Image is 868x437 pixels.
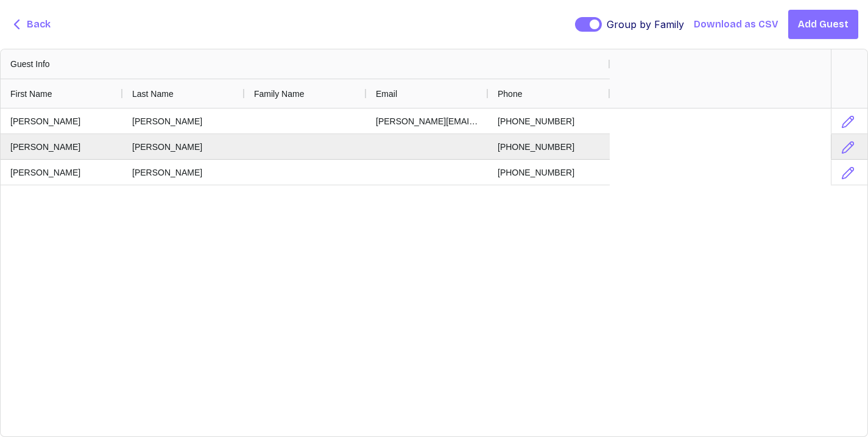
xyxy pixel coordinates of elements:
div: [PERSON_NAME] [1,134,122,159]
div: [PHONE_NUMBER] [488,108,610,133]
div: [PERSON_NAME] [1,160,122,185]
span: Email [376,89,397,99]
div: [PHONE_NUMBER] [488,160,610,185]
div: [PERSON_NAME] [122,160,244,185]
span: Add Guest [798,17,849,32]
span: Last Name [132,89,174,99]
button: Add Guest [788,10,858,39]
div: [PHONE_NUMBER] [488,134,610,159]
span: Guest Info [10,59,50,69]
span: Back [27,17,51,32]
span: Family Name [254,89,304,99]
button: Back [10,17,51,32]
div: [PERSON_NAME][EMAIL_ADDRESS][DOMAIN_NAME] [366,108,488,133]
div: [PERSON_NAME] [122,108,244,133]
span: Group by Family [607,17,684,32]
span: First Name [10,89,52,99]
span: Phone [498,89,522,99]
button: Download as CSV [694,17,778,32]
div: [PERSON_NAME] [1,108,122,133]
div: [PERSON_NAME] [122,134,244,159]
